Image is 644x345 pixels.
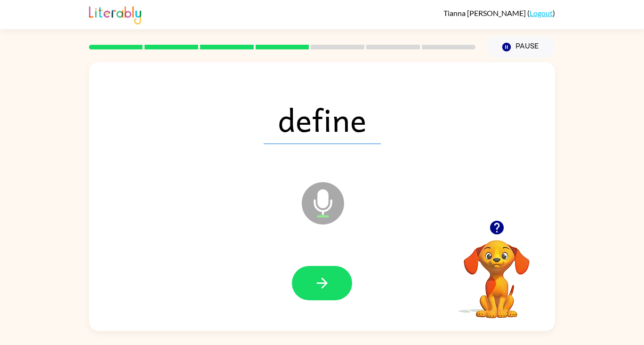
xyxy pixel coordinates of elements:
span: define [264,95,381,144]
span: Tianna [PERSON_NAME] [443,8,527,17]
a: Logout [530,8,553,17]
img: Literably [89,4,141,24]
button: Pause [487,36,555,58]
video: Your browser must support playing .mp4 files to use Literably. Please try using another browser. [450,225,544,320]
div: ( ) [443,8,555,17]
